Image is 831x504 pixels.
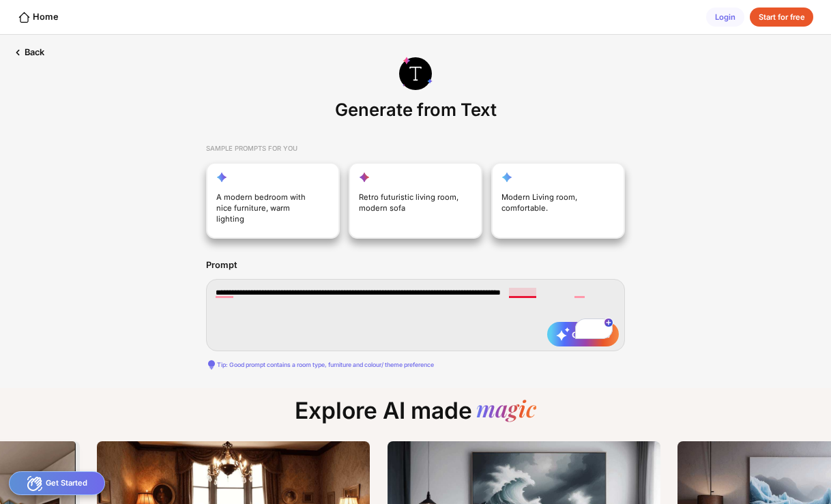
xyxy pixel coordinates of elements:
[706,8,744,27] div: Login
[206,261,237,270] div: Prompt
[359,172,370,183] img: fill-up-your-space-star-icon.svg
[501,172,512,183] img: customization-star-icon.svg
[216,192,319,228] div: A modern bedroom with nice furniture, warm lighting
[476,397,536,424] div: magic
[750,8,814,27] div: Start for free
[9,471,105,495] div: Get Started
[330,97,501,128] div: Generate from Text
[18,11,59,24] div: Home
[206,279,625,351] textarea: To enrich screen reader interactions, please activate Accessibility in Grammarly extension settings
[216,172,227,183] img: reimagine-star-icon.svg
[399,57,433,90] img: generate-from-text-icon.svg
[501,192,604,218] div: Modern Living room, comfortable.
[206,359,625,370] div: Tip: Good prompt contains a room type, furniture and colour/ theme preference
[556,327,610,341] span: Generate
[286,397,545,433] div: Explore AI made
[359,192,461,218] div: Retro futuristic living room, modern sofa
[206,136,625,162] div: SAMPLE PROMPTS FOR YOU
